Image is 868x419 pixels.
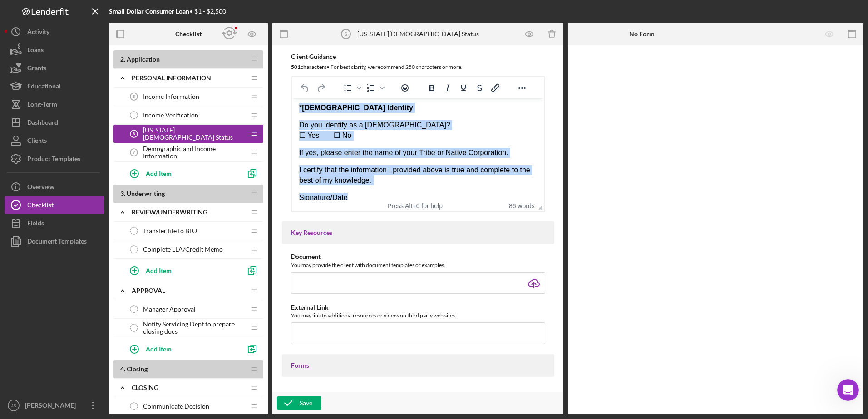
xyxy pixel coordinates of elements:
span: Income Verification [143,112,198,119]
button: Activity [5,23,104,41]
button: go back [6,4,23,21]
iframe: Intercom live chat [837,379,859,401]
tspan: 6 [344,31,347,37]
span: 2 . [120,55,125,63]
div: For best clarity, we recommend 250 characters or more. [291,63,545,72]
div: Checklist [27,196,54,216]
button: Insert/edit link [488,82,503,94]
div: Add Item [146,262,172,279]
span: 4 . [120,365,125,373]
div: Add Item [146,340,172,357]
div: As you know, we're constantly looking for ways to improving the platform, and I'd love to hear yo... [15,138,142,200]
div: Document Templates [27,232,87,253]
div: Looking forward to hearing from you, [PERSON_NAME] / Co-founder of Lenderfit [15,245,142,272]
button: Document Templates [5,232,104,250]
div: Review/Underwriting [132,209,245,216]
button: Strikethrough [472,82,487,94]
div: Hi [PERSON_NAME],If you’re receiving this message, it seems you've logged at least 30 sessions. W... [7,88,149,278]
span: [US_STATE][DEMOGRAPHIC_DATA] Status [143,127,245,141]
div: Press the Up and Down arrow keys to resize the editor. [535,200,544,211]
div: Long-Term [27,95,57,116]
div: Close [159,4,176,20]
button: Product Templates [5,150,104,168]
button: Underline [456,82,471,94]
span: Closing [127,365,148,373]
div: Fields [27,214,44,234]
div: Approval [132,287,245,294]
button: Add Item [123,340,241,358]
button: Grants [5,59,104,77]
button: Undo [297,82,313,94]
a: Dashboard [5,113,104,132]
div: [PERSON_NAME] [23,396,82,417]
span: Manager Approval [143,306,196,313]
b: No Form [629,30,655,38]
b: Is there functionality that you’d like to see us build that would bring you even more value? [15,166,140,200]
div: David says… [7,88,174,297]
span: Application [127,55,160,63]
b: Checklist [175,30,202,38]
button: Preview as [242,24,262,44]
span: Underwriting [127,190,165,197]
span: Transfer file to BLO [143,227,197,234]
button: Upload attachment [14,290,21,297]
span: Notify Servicing Dept to prepare closing docs [143,321,245,335]
button: Emoji picker [29,290,36,297]
button: Gif picker [43,290,50,297]
button: Overview [5,178,104,196]
button: JS[PERSON_NAME] [5,396,104,414]
button: Long-Term [5,95,104,113]
div: [US_STATE][DEMOGRAPHIC_DATA] Status [357,30,479,38]
span: 3 . [120,190,125,197]
div: Save [300,396,312,410]
div: While we're not able to build everything that's requested, your input is helping to shape our lon... [15,205,142,241]
button: Save [277,396,321,410]
div: Numbered list [363,82,386,94]
tspan: 6 [133,132,135,136]
div: Activity [27,23,49,43]
button: 86 words [509,202,535,209]
div: Closing [132,384,245,391]
button: Add Item [123,164,241,182]
div: Bullet list [340,82,363,94]
a: Checklist [5,196,104,214]
b: Small Dollar Consumer Loan [109,7,189,15]
span: Demographic and Income Information [143,145,245,160]
div: Our offices are closed for the Fourth of July Holiday until [DATE]. [28,54,165,72]
div: You may link to additional resources or videos on third party web sites. [291,311,545,320]
div: Hi [PERSON_NAME], [15,94,142,103]
tspan: 7 [133,150,135,155]
button: Emojis [397,82,413,94]
text: JS [11,403,16,408]
button: Bold [424,82,439,94]
button: Educational [5,77,104,95]
img: Profile image for David [26,5,40,19]
div: Grants [27,59,46,79]
button: Italic [440,82,455,94]
button: Start recording [58,290,65,297]
div: If you’re receiving this message, it seems you've logged at least 30 sessions. Well done! [15,107,142,134]
div: Product Templates [27,150,80,170]
iframe: Rich Text Area [292,98,544,200]
a: Loans [5,41,104,59]
div: Loans [27,41,44,61]
div: Educational [27,77,61,97]
div: You may provide the client with document templates or examples. [291,261,545,270]
button: Reveal or hide additional toolbar items [514,82,530,94]
button: Home [142,4,159,21]
tspan: 5 [133,94,135,99]
button: Add Item [123,261,241,279]
span: Communicate Decision [143,403,209,410]
button: Fields [5,214,104,232]
span: Income Information [143,93,199,100]
div: • $1 - $2,500 [109,8,226,15]
div: Document [291,253,545,260]
div: Key Resources [291,229,545,236]
p: Signature/Date [7,94,245,104]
